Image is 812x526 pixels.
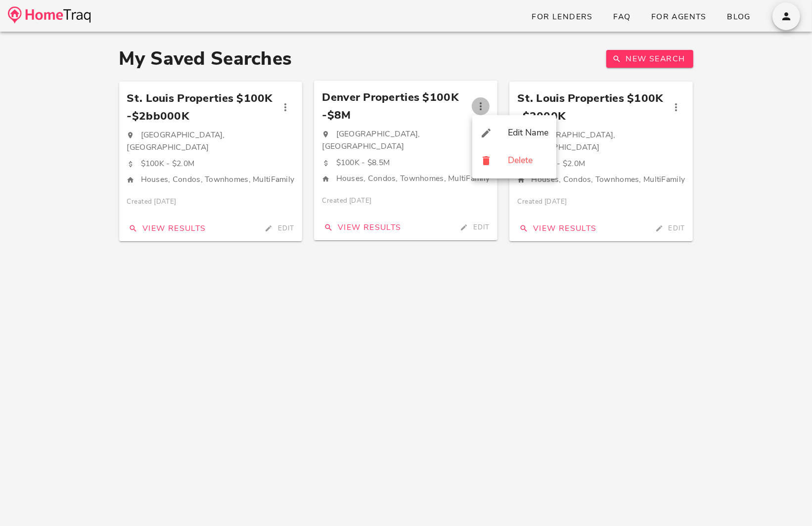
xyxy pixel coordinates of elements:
[123,219,210,237] button: View Results
[643,8,715,26] a: For Agents
[517,223,596,234] span: View Results
[531,11,593,22] span: For Lenders
[318,219,405,236] button: View Results
[651,11,707,22] span: For Agents
[613,11,631,22] span: FAQ
[457,222,490,232] span: Edit
[141,174,295,185] span: Houses, Condos, Townhomes, MultiFamily
[614,53,685,64] span: New Search
[127,130,225,153] span: [GEOGRAPHIC_DATA], [GEOGRAPHIC_DATA]
[649,221,689,235] button: Edit
[532,174,685,185] span: Houses, Condos, Townhomes, MultiFamily
[127,196,177,208] span: Created [DATE]
[336,173,490,184] span: Houses, Condos, Townhomes, MultiFamily
[523,8,601,26] a: For Lenders
[322,129,420,152] span: [GEOGRAPHIC_DATA], [GEOGRAPHIC_DATA]
[262,223,294,233] span: Edit
[719,8,759,26] a: Blog
[605,8,639,26] a: FAQ
[508,155,548,166] div: Delete
[322,195,371,207] span: Created [DATE]
[653,223,685,233] span: Edit
[336,157,390,168] span: $100K - $8.5M
[127,223,206,234] span: View Results
[517,89,667,125] span: St. Louis Properties $100K-$2000K
[141,158,195,169] span: $100K - $2.0M
[258,221,298,235] button: Edit
[119,47,292,70] h1: My Saved Searches
[763,479,812,526] iframe: Chat Widget
[726,11,751,22] span: Blog
[127,89,277,125] span: St. Louis Properties $100K-$2bb000K
[517,196,567,208] span: Created [DATE]
[517,130,615,153] span: [GEOGRAPHIC_DATA], [GEOGRAPHIC_DATA]
[513,219,600,237] button: View Results
[606,50,693,68] button: New Search
[8,6,90,24] img: desktop-logo.34a1112.png
[322,222,401,233] span: View Results
[322,88,472,124] span: Denver Properties $100K-$8M
[508,128,548,138] div: Edit Name
[532,158,586,169] span: $100K - $2.0M
[453,220,494,234] button: Edit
